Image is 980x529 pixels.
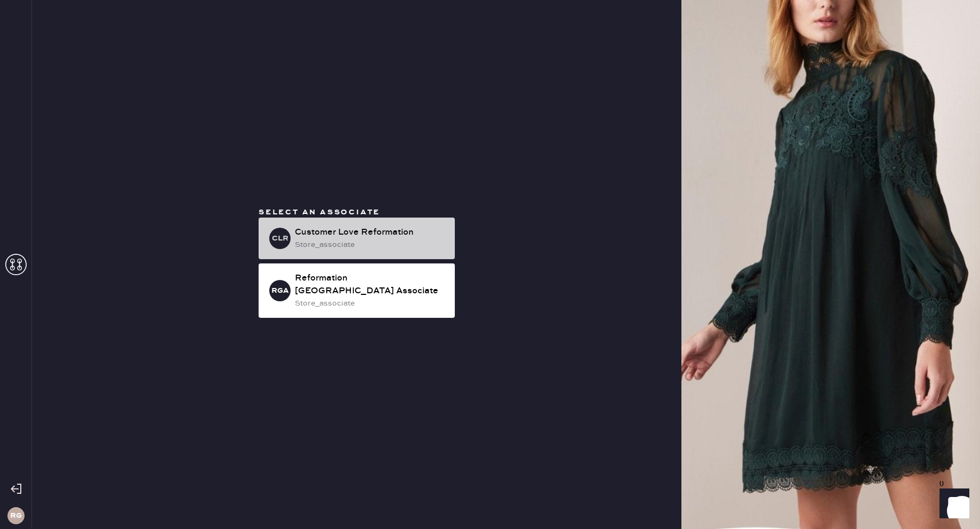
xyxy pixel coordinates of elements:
[272,235,288,242] h3: CLR
[10,512,22,519] h3: RG
[295,272,446,298] div: Reformation [GEOGRAPHIC_DATA] Associate
[295,226,446,239] div: Customer Love Reformation
[259,207,380,217] span: Select an associate
[295,298,446,309] div: store_associate
[929,481,975,527] iframe: Front Chat
[295,239,446,251] div: store_associate
[271,287,289,294] h3: RGA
